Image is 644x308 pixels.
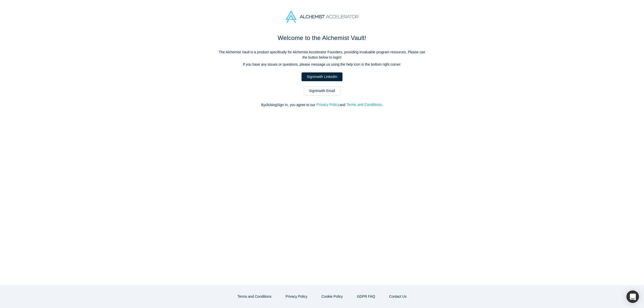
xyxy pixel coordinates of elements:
button: Cookie Policy [316,292,348,301]
p: The Alchemist Vault is a product specifically for Alchemist Accelerator Founders, providing inval... [217,50,428,60]
button: Privacy Policy [280,292,313,301]
a: SignInwith Email [304,86,340,95]
p: By clicking Sign In , you agree to our and . [217,102,428,108]
a: SignInwith LinkedIn [302,72,342,81]
button: Terms and Conditions [232,292,277,301]
img: Alchemist Accelerator Logo [286,11,358,23]
button: Terms and Conditions [346,102,382,108]
button: Privacy Policy [316,102,339,108]
a: GDPR FAQ [352,292,380,301]
h1: Welcome to the Alchemist Vault! [217,33,428,42]
p: If you have any issues or questions, please message us using the help icon in the bottom right co... [217,62,428,67]
button: Contact Us [384,292,412,301]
